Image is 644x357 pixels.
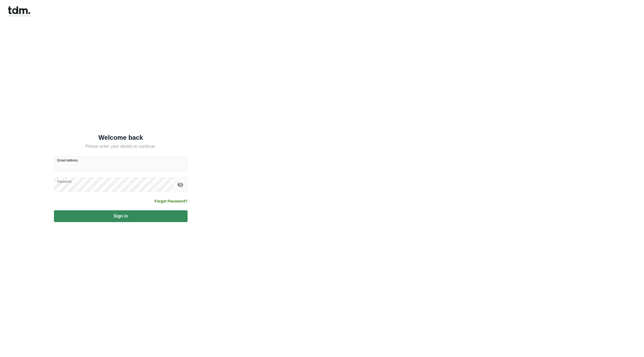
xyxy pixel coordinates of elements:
[57,158,78,163] label: Email Address
[176,180,185,189] button: toggle password visibility
[54,135,188,140] h5: Welcome back
[155,198,188,204] a: Forgot Password?
[57,179,71,184] label: Password
[54,210,188,222] button: Sign in
[54,143,188,150] h5: Please enter your details to continue.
